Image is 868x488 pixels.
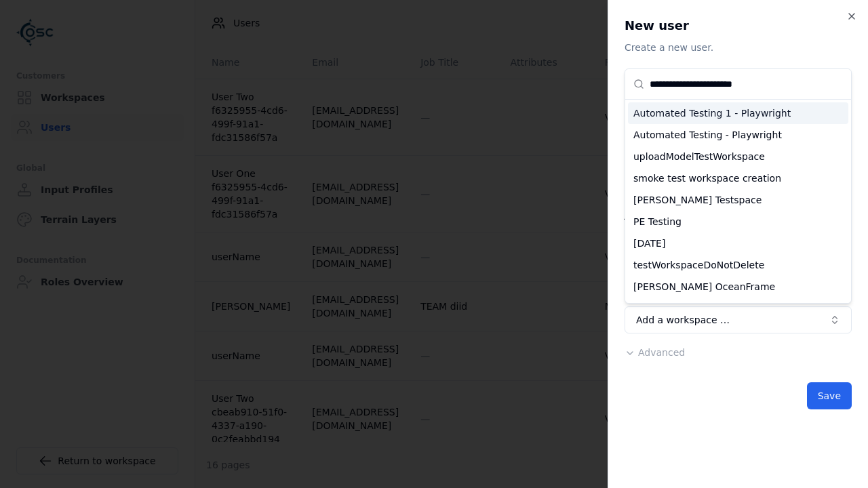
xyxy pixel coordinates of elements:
[628,102,848,124] div: Automated Testing 1 - Playwright
[628,232,848,254] div: [DATE]
[628,254,848,276] div: testWorkspaceDoNotDelete
[628,146,848,167] div: uploadModelTestWorkspace
[628,189,848,211] div: [PERSON_NAME] Testspace
[628,167,848,189] div: smoke test workspace creation
[628,124,848,146] div: Automated Testing - Playwright
[628,211,848,232] div: PE Testing
[628,276,848,298] div: [PERSON_NAME] OceanFrame
[625,100,851,303] div: Suggestions
[628,298,848,319] div: usama test 4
